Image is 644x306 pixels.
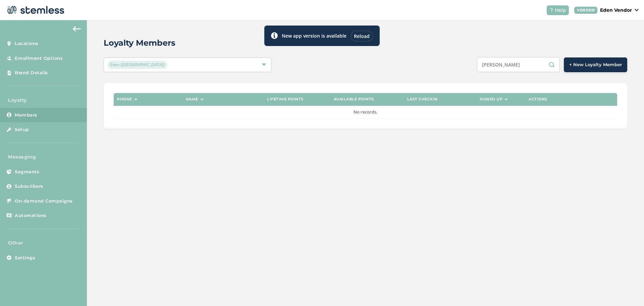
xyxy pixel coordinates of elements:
label: Signed up [480,97,503,101]
img: logo-dark-0685b13c.svg [5,3,64,17]
iframe: Chat Widget [610,274,644,306]
input: Search [477,57,560,72]
span: No records. [354,109,378,115]
label: Available points [334,97,374,101]
span: Enrollment Options [15,55,63,62]
label: Phone [117,97,132,101]
span: Locations [15,40,39,47]
span: On-demand Campaigns [15,198,73,205]
span: Help [555,7,566,14]
img: icon-help-white-03924b79.svg [549,8,553,12]
span: Subscribers [15,183,43,190]
span: Brand Details [15,70,48,76]
label: New app version is available [282,32,346,39]
span: Settings [15,255,35,261]
div: Reload [351,31,373,42]
button: + New Loyalty Member [564,57,627,72]
img: icon-toast-info-b13014a2.svg [271,32,278,39]
span: + New Loyalty Member [569,61,622,68]
img: icon-sort-1e1d7615.svg [504,99,508,100]
span: Eden ([GEOGRAPHIC_DATA]) [107,61,167,69]
div: VENDOR [574,7,597,14]
span: Automations [15,212,47,219]
label: Name [186,97,198,101]
img: icon-sort-1e1d7615.svg [200,99,204,100]
img: icon_down-arrow-small-66adaf34.svg [635,9,639,11]
span: Segments [15,169,39,175]
span: Members [15,112,37,119]
h2: Loyalty Members [104,37,175,49]
label: Lifetime points [267,97,304,101]
th: Actions [525,93,617,106]
label: Last checkin [407,97,438,101]
img: icon-arrow-back-accent-c549486e.svg [73,26,81,32]
img: icon-sort-1e1d7615.svg [134,99,138,100]
p: Eden Vendor [600,7,632,14]
span: Setup [15,126,29,133]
